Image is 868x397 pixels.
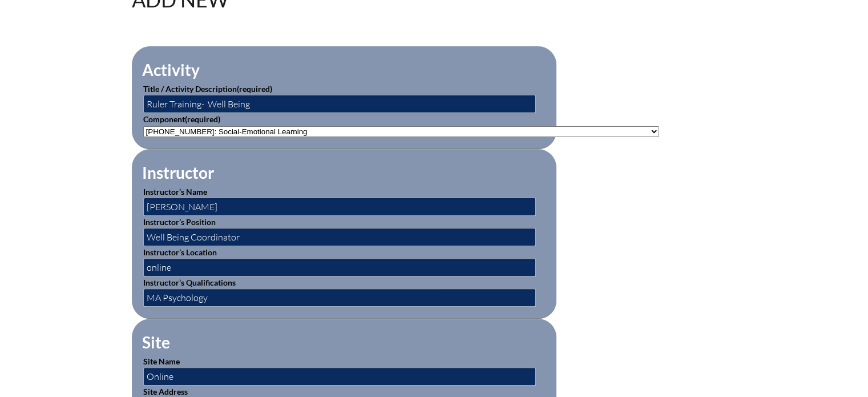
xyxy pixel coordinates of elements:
[143,126,659,137] select: activity_component[data][]
[185,114,220,124] span: (required)
[143,187,207,197] label: Instructor’s Name
[143,278,236,287] label: Instructor’s Qualifications
[141,60,201,79] legend: Activity
[237,84,272,94] span: (required)
[143,217,216,227] label: Instructor’s Position
[141,163,215,182] legend: Instructor
[141,332,171,352] legend: Site
[143,247,217,257] label: Instructor’s Location
[143,356,180,366] label: Site Name
[143,84,272,94] label: Title / Activity Description
[143,387,188,396] label: Site Address
[143,114,220,124] label: Component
